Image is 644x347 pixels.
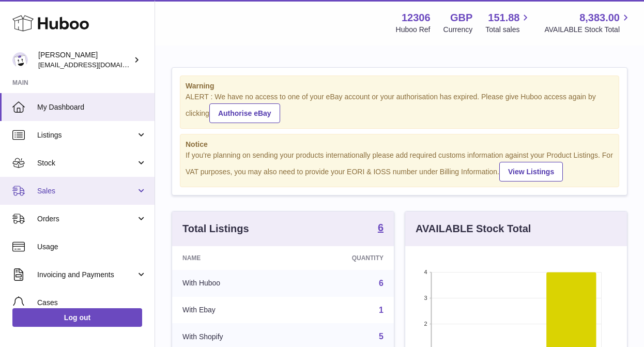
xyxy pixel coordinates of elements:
[172,297,292,324] td: With Ebay
[172,270,292,297] td: With Huboo
[450,11,472,25] strong: GBP
[37,242,147,252] span: Usage
[378,222,384,235] a: 6
[186,150,614,182] div: If you're planning on sending your products internationally please add required customs informati...
[37,214,136,224] span: Orders
[424,269,427,275] text: 4
[544,25,632,35] span: AVAILABLE Stock Total
[378,222,384,233] strong: 6
[37,298,147,308] span: Cases
[416,222,531,236] h3: AVAILABLE Stock Total
[182,222,249,236] h3: Total Listings
[443,25,473,35] div: Currency
[379,279,384,288] a: 6
[186,140,614,149] strong: Notice
[544,11,632,35] a: 8,383.00 AVAILABLE Stock Total
[488,11,519,25] span: 151.88
[209,103,280,123] a: Authorise eBay
[12,52,28,68] img: hello@otect.co
[38,61,152,69] span: [EMAIL_ADDRESS][DOMAIN_NAME]
[186,81,614,91] strong: Warning
[424,295,427,301] text: 3
[379,332,384,341] a: 5
[292,246,394,270] th: Quantity
[186,92,614,123] div: ALERT : We have no access to one of your eBay account or your authorisation has expired. Please g...
[379,306,384,314] a: 1
[485,25,531,35] span: Total sales
[499,162,563,182] a: View Listings
[37,130,136,140] span: Listings
[37,158,136,168] span: Stock
[485,11,531,35] a: 151.88 Total sales
[402,11,431,25] strong: 12306
[37,102,147,112] span: My Dashboard
[172,246,292,270] th: Name
[38,50,131,70] div: [PERSON_NAME]
[396,25,431,35] div: Huboo Ref
[12,308,142,327] a: Log out
[37,186,136,196] span: Sales
[424,321,427,327] text: 2
[579,11,620,25] span: 8,383.00
[37,270,136,280] span: Invoicing and Payments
